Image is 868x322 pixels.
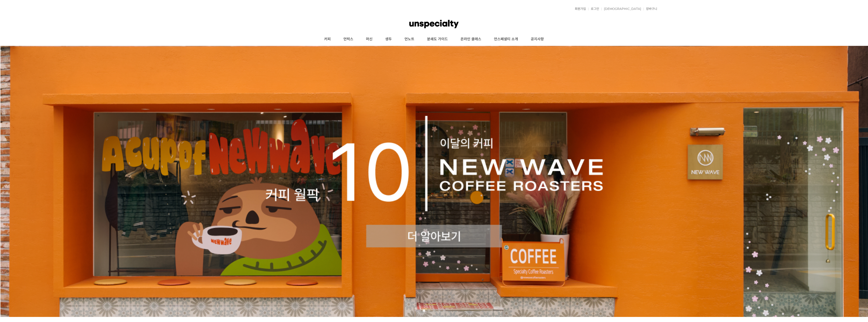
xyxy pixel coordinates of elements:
a: 분쇄도 가이드 [421,33,454,46]
a: 언스페셜티 소개 [488,33,524,46]
a: [DEMOGRAPHIC_DATA] [601,7,641,10]
a: 장바구니 [643,7,657,10]
a: 언노트 [398,33,421,46]
img: 언스페셜티 몰 [409,16,458,32]
a: 로그인 [588,7,599,10]
a: 언럭스 [337,33,360,46]
a: 커피 [318,33,337,46]
a: 4 [438,309,440,312]
a: 2 [428,309,430,312]
a: 생두 [379,33,398,46]
a: 1 [423,309,425,312]
a: 공지사항 [524,33,550,46]
a: 머신 [360,33,379,46]
a: 5 [443,309,446,312]
a: 회원가입 [572,7,586,10]
a: 3 [433,309,435,312]
a: 온라인 클래스 [454,33,488,46]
